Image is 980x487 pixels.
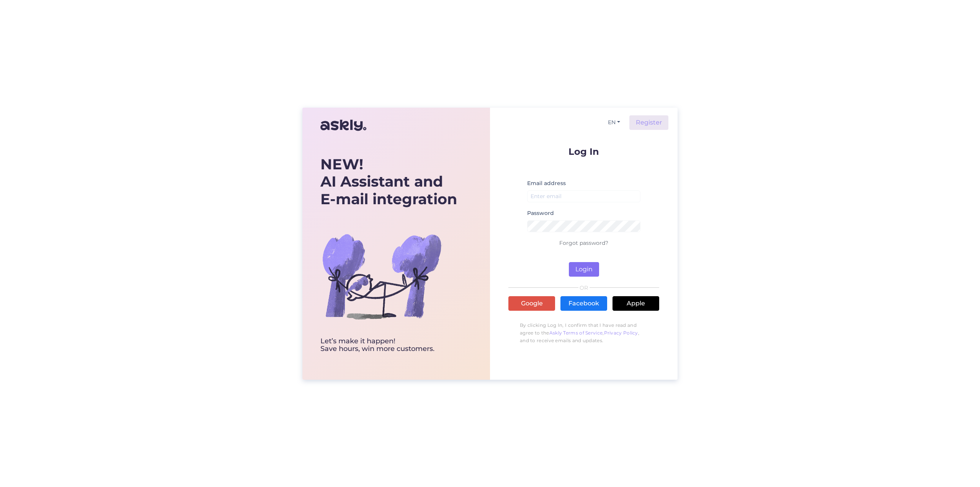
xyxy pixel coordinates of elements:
[320,116,366,134] img: Askly
[320,155,363,173] b: NEW!
[578,285,590,290] span: OR
[605,117,623,128] button: EN
[527,209,554,217] label: Password
[527,190,640,202] input: Enter email
[604,330,638,336] a: Privacy Policy
[320,338,457,353] div: Let’s make it happen! Save hours, win more customers.
[549,330,603,336] a: Askly Terms of Service
[560,296,607,311] a: Facebook
[320,215,443,338] img: bg-askly
[508,318,659,348] p: By clicking Log In, I confirm that I have read and agree to the , , and to receive emails and upd...
[320,156,457,208] div: AI Assistant and E-mail integration
[612,296,659,311] a: Apple
[508,147,659,156] p: Log In
[629,115,668,130] a: Register
[559,239,608,246] a: Forgot password?
[527,179,566,187] label: Email address
[569,262,599,277] button: Login
[508,296,555,311] a: Google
